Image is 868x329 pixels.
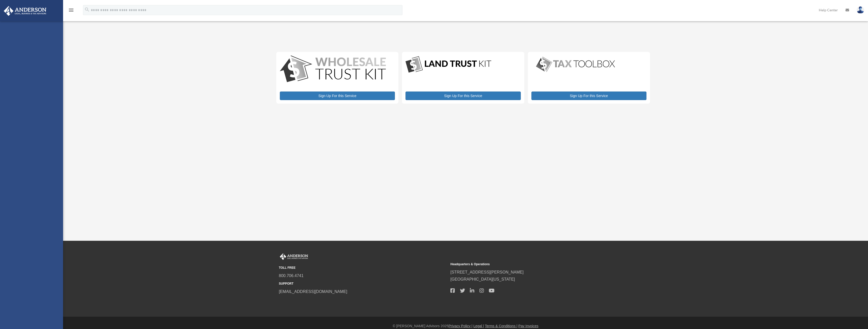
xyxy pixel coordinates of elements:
[857,6,864,14] img: User Pic
[279,265,447,271] small: TOLL FREE
[518,324,538,328] a: Pay Invoices
[68,9,74,13] a: menu
[279,289,347,294] a: [EMAIL_ADDRESS][DOMAIN_NAME]
[280,55,386,83] img: WS-Trust-Kit-lgo-1.jpg
[279,253,309,260] img: Anderson Advisors Platinum Portal
[279,281,447,286] small: SUPPORT
[450,270,524,274] a: [STREET_ADDRESS][PERSON_NAME]
[279,274,304,278] a: 800.706.4741
[473,324,484,328] a: Legal |
[405,92,521,100] a: Sign Up For this Service
[84,7,90,12] i: search
[2,6,48,16] img: Anderson Advisors Platinum Portal
[450,262,618,267] small: Headquarters & Operations
[405,55,491,74] img: LandTrust_lgo-1.jpg
[449,324,473,328] a: Privacy Policy |
[280,92,395,100] a: Sign Up For this Service
[68,7,74,13] i: menu
[450,277,515,281] a: [GEOGRAPHIC_DATA][US_STATE]
[485,324,518,328] a: Terms & Conditions |
[531,55,620,73] img: taxtoolbox_new-1.webp
[531,92,646,100] a: Sign Up For this Service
